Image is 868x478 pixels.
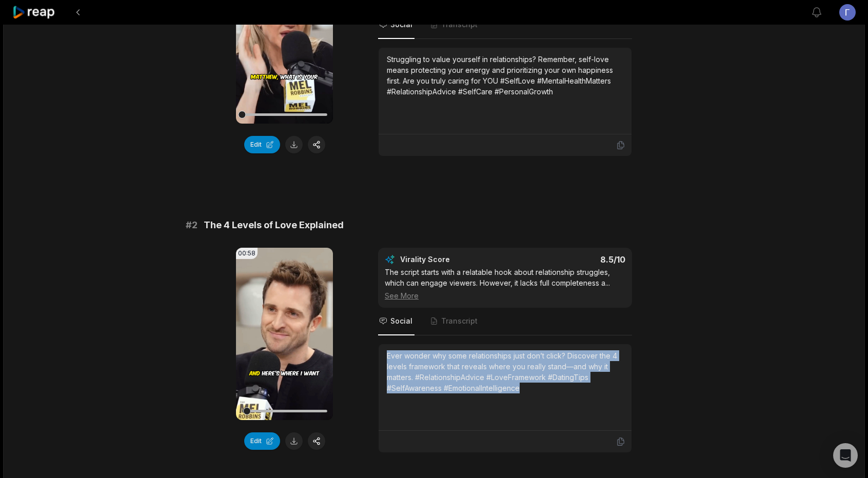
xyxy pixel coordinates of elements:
div: See More [385,290,625,301]
nav: Tabs [378,308,632,335]
div: Open Intercom Messenger [833,443,858,468]
div: The script starts with a relatable hook about relationship struggles, which can engage viewers. H... [385,267,625,301]
button: Edit [244,432,280,450]
span: # 2 [186,218,198,232]
div: Struggling to value yourself in relationships? Remember, self-love means protecting your energy a... [387,54,623,97]
div: Virality Score [400,254,510,265]
span: Social [390,19,412,30]
span: The 4 Levels of Love Explained [204,218,344,232]
nav: Tabs [378,11,632,39]
span: Social [390,316,412,326]
video: Your browser does not support mp4 format. [236,248,333,420]
span: Transcript [441,19,478,30]
span: Transcript [441,316,478,326]
button: Edit [244,136,280,153]
div: Ever wonder why some relationships just don’t click? Discover the 4 levels framework that reveals... [387,350,623,393]
div: 8.5 /10 [516,254,626,265]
